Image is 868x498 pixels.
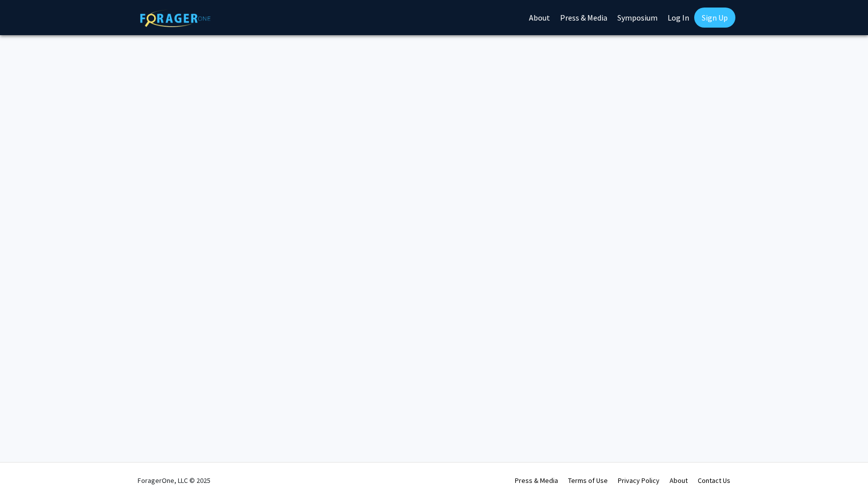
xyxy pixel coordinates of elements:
[515,476,558,485] a: Press & Media
[140,10,210,27] img: ForagerOne Logo
[568,476,608,485] a: Terms of Use
[138,463,210,498] div: ForagerOne, LLC © 2025
[694,8,735,28] a: Sign Up
[670,476,688,485] a: About
[698,476,730,485] a: Contact Us
[618,476,660,485] a: Privacy Policy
